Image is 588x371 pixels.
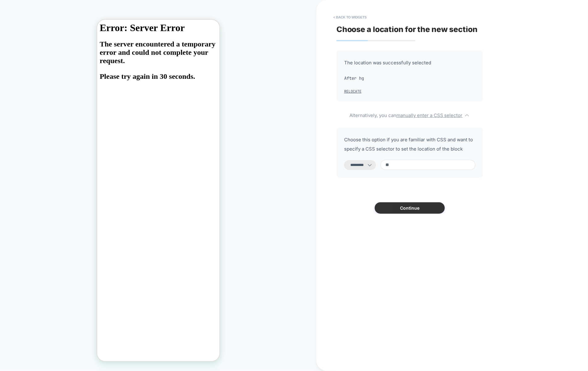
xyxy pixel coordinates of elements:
p: Please try again in 30 seconds. [2,53,120,61]
u: manually enter a CSS selector [396,112,463,118]
span: Alternatively, you can [336,111,483,118]
span: The location was successfully selected [344,58,475,67]
span: Choose a location for the new section [336,25,477,34]
span: Choose this option if you are familiar with CSS and want to specify a CSS selector to set the loc... [344,135,475,154]
button: < Back to widgets [330,12,370,22]
button: Relocate [344,89,361,94]
span: After hg [344,74,475,83]
button: Continue [375,202,445,214]
h1: Error: Server Error [2,2,120,14]
h2: The server encountered a temporary error and could not complete your request. [2,20,120,61]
